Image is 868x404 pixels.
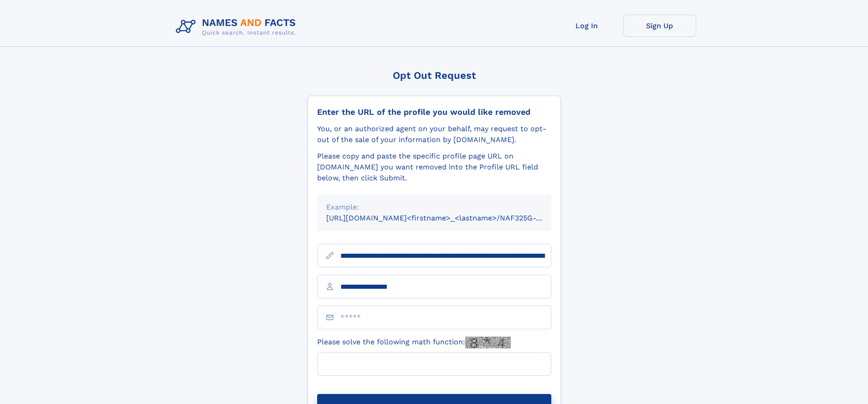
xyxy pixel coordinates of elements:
img: Logo Names and Facts [172,15,303,39]
div: You, or an authorized agent on your behalf, may request to opt-out of the sale of your informatio... [317,123,551,145]
div: Please copy and paste the specific profile page URL on [DOMAIN_NAME] you want removed into the Pr... [317,151,551,184]
div: Opt Out Request [308,70,561,81]
a: Log In [550,15,623,37]
small: [URL][DOMAIN_NAME]<firstname>_<lastname>/NAF325G-xxxxxxxx [326,214,569,222]
div: Example: [326,202,542,213]
div: Enter the URL of the profile you would like removed [317,107,551,117]
a: Sign Up [623,15,696,37]
label: Please solve the following math function: [317,337,511,348]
